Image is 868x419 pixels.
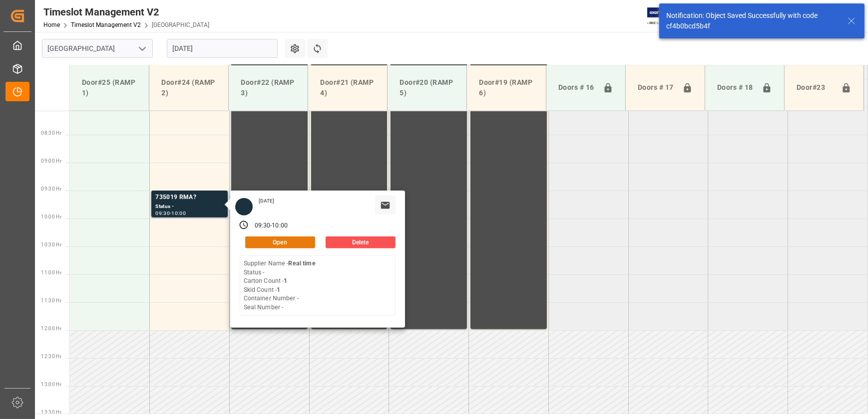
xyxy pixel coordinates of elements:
div: Door#25 (RAMP 1) [78,73,141,102]
div: Notification: Object Saved Successfully with code cf4b0bcd5b4f [666,10,838,31]
div: - [270,221,272,230]
div: Door#24 (RAMP 2) [157,73,220,102]
input: DD.MM.YYYY [167,39,278,58]
button: open menu [134,41,149,56]
div: Doors # 17 [634,78,678,97]
div: Timeslot Management V2 [43,4,209,19]
b: Real time [289,260,316,267]
div: Doors # 16 [554,78,599,97]
div: Supplier Name - Status - Carton Count - Skid Count - Container Number - Seal Number - [244,259,316,312]
div: Door#23 [793,78,837,97]
div: Status - [155,203,224,211]
div: Doors # 18 [713,78,758,97]
b: 1 [277,286,280,293]
a: Home [43,21,60,28]
span: 12:00 Hr [41,326,61,331]
span: 13:00 Hr [41,382,61,387]
div: 735019 RMA? [155,193,224,203]
a: Timeslot Management V2 [71,21,141,28]
span: 12:30 Hr [41,354,61,359]
span: 13:30 Hr [41,410,61,415]
div: 10:00 [272,221,288,230]
button: Open [245,236,315,248]
div: Door#20 (RAMP 5) [396,73,458,102]
div: [DATE] [255,198,278,205]
img: Exertis%20JAM%20-%20Email%20Logo.jpg_1722504956.jpg [647,7,682,25]
div: - [170,211,171,215]
div: Door#22 (RAMP 3) [237,73,300,102]
span: 10:00 Hr [41,214,61,219]
div: Door#21 (RAMP 4) [316,73,379,102]
span: 09:00 Hr [41,158,61,164]
div: 10:00 [171,211,186,215]
div: Door#19 (RAMP 6) [475,73,538,102]
span: 10:30 Hr [41,242,61,247]
span: 11:00 Hr [41,270,61,275]
b: 1 [284,277,287,284]
div: 09:30 [255,221,271,230]
button: Delete [326,236,396,248]
span: 11:30 Hr [41,298,61,303]
span: 09:30 Hr [41,186,61,192]
span: 08:30 Hr [41,130,61,136]
div: 09:30 [155,211,170,215]
input: Type to search/select [42,39,153,58]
